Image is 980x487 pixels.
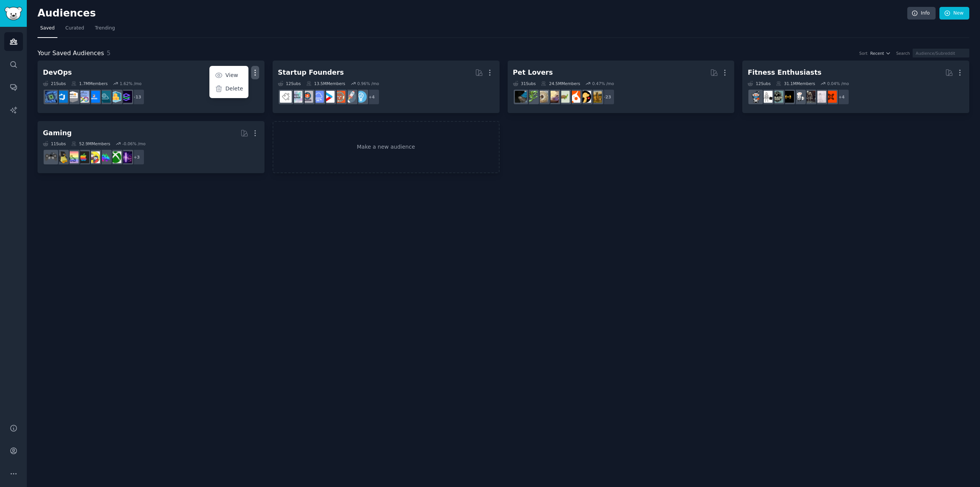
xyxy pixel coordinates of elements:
[357,81,379,86] div: 0.96 % /mo
[278,68,344,77] div: Startup Founders
[782,91,794,103] img: workout
[833,89,849,105] div: + 4
[225,71,238,79] p: View
[590,91,602,103] img: dogbreed
[211,67,247,84] a: View
[77,91,89,103] img: Docker_DevOps
[43,81,66,86] div: 21 Sub s
[56,91,68,103] img: azuredevops
[122,141,145,146] div: -0.06 % /mo
[870,51,891,56] button: Recent
[742,61,969,113] a: Fitness Enthusiasts12Subs31.1MMembers0.04% /mo+4personaltrainingphysicaltherapyfitness30plusweigh...
[364,89,380,105] div: + 4
[77,151,89,163] img: macgaming
[508,61,735,113] a: Pet Lovers31Subs24.5MMembers0.47% /mo+23dogbreedPetAdvicecockatielturtleleopardgeckosballpythonhe...
[827,81,849,86] div: 0.04 % /mo
[896,51,910,56] div: Search
[750,91,762,103] img: Health
[95,25,115,32] span: Trending
[71,81,108,86] div: 1.7M Members
[88,151,100,163] img: GamerPals
[280,91,292,103] img: productmarketfit
[541,81,580,86] div: 24.5M Members
[323,91,335,103] img: startup
[547,91,559,103] img: leopardgeckos
[120,151,132,163] img: TwitchStreaming
[748,81,771,86] div: 12 Sub s
[107,49,111,57] span: 5
[43,141,66,146] div: 11 Sub s
[558,91,570,103] img: turtle
[515,91,527,103] img: reptiles
[5,7,22,20] img: GummySearch logo
[45,91,57,103] img: computing
[120,91,132,103] img: PlatformEngineers
[278,81,301,86] div: 12 Sub s
[109,91,121,103] img: aws_cdk
[306,81,345,86] div: 13.5M Members
[825,91,837,103] img: personaltraining
[814,91,826,103] img: physicaltherapy
[38,22,57,38] a: Saved
[579,91,591,103] img: PetAdvice
[129,149,145,165] div: + 3
[273,121,500,174] a: Make a new audience
[870,51,884,56] span: Recent
[38,49,104,58] span: Your Saved Audiences
[526,91,537,103] img: herpetology
[67,151,78,163] img: CozyGamers
[301,91,313,103] img: Indiewebdev
[38,7,907,20] h2: Audiences
[71,141,110,146] div: 52.9M Members
[45,151,57,163] img: IndieGaming
[513,68,553,77] div: Pet Lovers
[67,91,78,103] img: AWS_Certified_Experts
[225,85,243,93] p: Delete
[333,91,345,103] img: EntrepreneurRideAlong
[38,61,265,113] a: DevOpsViewDelete21Subs1.7MMembers1.62% /mo+13PlatformEngineersaws_cdkplatformengineeringDevOpsLin...
[513,81,536,86] div: 31 Sub s
[40,25,55,32] span: Saved
[273,61,500,113] a: Startup Founders12Subs13.5MMembers0.96% /mo+4EntrepreneurstartupsEntrepreneurRideAlongstartupSaaS...
[939,7,969,20] a: New
[568,91,580,103] img: cockatiel
[344,91,356,103] img: startups
[92,22,118,38] a: Trending
[592,81,614,86] div: 0.47 % /mo
[907,7,936,20] a: Info
[99,151,111,163] img: gamers
[536,91,548,103] img: ballpython
[859,51,868,56] div: Sort
[63,22,87,38] a: Curated
[312,91,324,103] img: SaaS
[771,91,783,103] img: GymMotivation
[38,121,265,174] a: Gaming11Subs52.9MMembers-0.06% /mo+3TwitchStreamingXboxGamersgamersGamerPalsmacgamingCozyGamersli...
[793,91,805,103] img: weightroom
[43,68,72,77] div: DevOps
[776,81,815,86] div: 31.1M Members
[748,68,822,77] div: Fitness Enthusiasts
[99,91,111,103] img: platformengineering
[88,91,100,103] img: DevOpsLinks
[761,91,773,103] img: GYM
[56,151,68,163] img: linux_gaming
[804,91,815,103] img: fitness30plus
[291,91,302,103] img: indiehackers
[120,81,142,86] div: 1.62 % /mo
[355,91,367,103] img: Entrepreneur
[109,151,121,163] img: XboxGamers
[65,25,84,32] span: Curated
[913,49,969,57] input: Audience/Subreddit
[129,89,145,105] div: + 13
[43,128,72,138] div: Gaming
[599,89,615,105] div: + 23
